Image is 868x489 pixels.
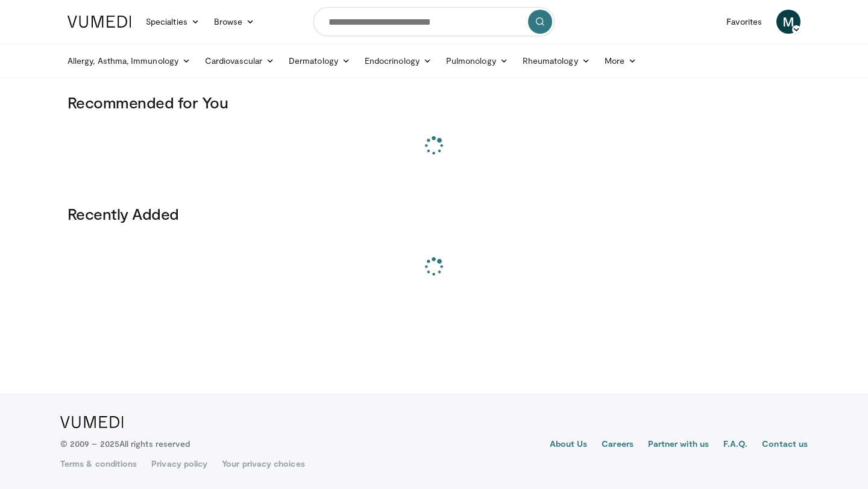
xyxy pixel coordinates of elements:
[515,49,597,73] a: Rheumatology
[68,93,800,112] h3: Recommended for You
[723,438,747,452] a: F.A.Q.
[597,49,644,73] a: More
[119,438,190,449] span: All rights reserved
[313,7,555,36] input: Search topics, interventions
[60,458,137,470] a: Terms & conditions
[776,10,800,34] a: M
[281,49,357,73] a: Dermatology
[550,438,588,452] a: About Us
[648,438,709,452] a: Partner with us
[60,49,198,73] a: Allergy, Asthma, Immunology
[719,10,769,34] a: Favorites
[68,16,131,28] img: VuMedi Logo
[60,416,124,428] img: VuMedi Logo
[222,458,304,470] a: Your privacy choices
[207,10,262,34] a: Browse
[151,458,207,470] a: Privacy policy
[439,49,515,73] a: Pulmonology
[68,204,800,223] h3: Recently Added
[762,438,808,452] a: Contact us
[198,49,281,73] a: Cardiovascular
[602,438,634,452] a: Careers
[60,438,190,450] p: © 2009 – 2025
[139,10,207,34] a: Specialties
[357,49,439,73] a: Endocrinology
